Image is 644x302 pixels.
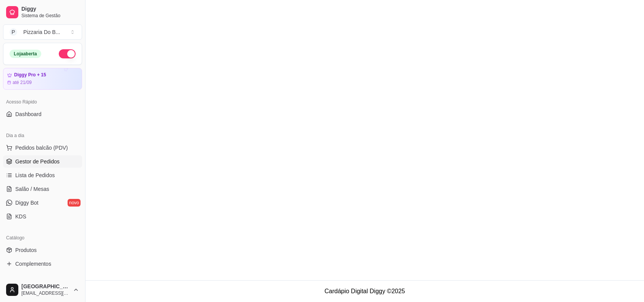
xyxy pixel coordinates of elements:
span: Diggy Bot [15,199,39,207]
span: Sistema de Gestão [21,13,79,19]
span: [EMAIL_ADDRESS][DOMAIN_NAME] [21,290,70,296]
button: Alterar Status [59,49,76,58]
span: KDS [15,213,26,220]
a: Dashboard [3,108,82,120]
span: Produtos [15,246,37,254]
span: Salão / Mesas [15,185,49,193]
div: Dia a dia [3,129,82,142]
button: Pedidos balcão (PDV) [3,142,82,154]
a: Gestor de Pedidos [3,155,82,168]
div: Loja aberta [10,50,41,58]
a: Diggy Pro + 15até 21/09 [3,68,82,90]
footer: Cardápio Digital Diggy © 2025 [86,280,644,302]
span: P [10,28,17,36]
a: Diggy Botnovo [3,197,82,209]
span: Lista de Pedidos [15,171,55,179]
a: KDS [3,210,82,223]
button: [GEOGRAPHIC_DATA][EMAIL_ADDRESS][DOMAIN_NAME] [3,281,82,299]
a: Produtos [3,244,82,256]
div: Acesso Rápido [3,96,82,108]
button: Select a team [3,24,82,40]
article: Diggy Pro + 15 [14,72,46,78]
div: Catálogo [3,232,82,244]
span: Dashboard [15,110,42,118]
a: Lista de Pedidos [3,169,82,181]
span: Gestor de Pedidos [15,158,60,165]
span: Pedidos balcão (PDV) [15,144,68,152]
span: Diggy [21,6,79,13]
a: DiggySistema de Gestão [3,3,82,21]
a: Complementos [3,258,82,270]
article: até 21/09 [13,79,32,86]
span: [GEOGRAPHIC_DATA] [21,283,70,290]
div: Pizzaria Do B ... [23,28,60,36]
span: Complementos [15,260,51,268]
a: Salão / Mesas [3,183,82,195]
